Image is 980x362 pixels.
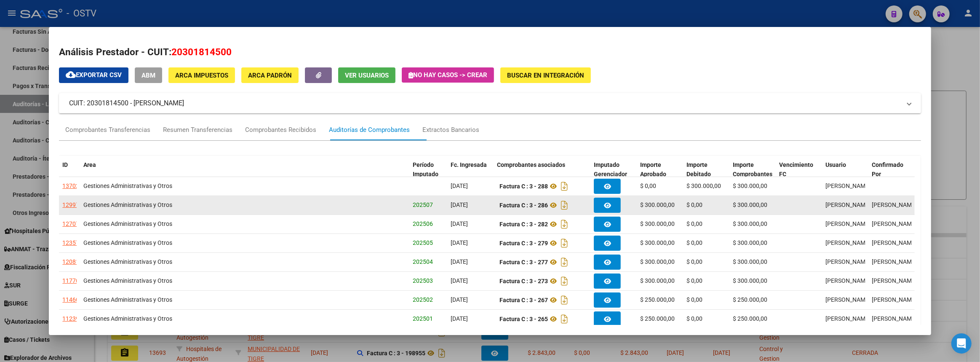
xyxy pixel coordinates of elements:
[494,156,590,184] datatable-header-cell: Comprobantes asociados
[62,257,79,267] div: 12081
[640,220,675,227] span: $ 300.000,00
[499,183,548,190] strong: Factura C : 3 - 288
[733,220,767,227] span: $ 300.000,00
[507,72,584,79] span: Buscar en Integración
[241,67,299,83] button: ARCA Padrón
[83,315,172,322] span: Gestiones Administrativas y Otros
[559,217,570,231] i: Descargar documento
[640,315,675,322] span: $ 250.000,00
[451,296,468,303] span: [DATE]
[402,67,494,83] button: No hay casos -> Crear
[733,201,767,208] span: $ 300.000,00
[868,156,915,184] datatable-header-cell: Confirmado Por
[640,277,675,284] span: $ 300.000,00
[733,161,772,178] span: Importe Comprobantes
[329,125,410,135] div: Auditorías de Comprobantes
[500,67,591,83] button: Buscar en Integración
[825,296,871,303] span: [PERSON_NAME]
[62,314,79,324] div: 11239
[872,239,917,246] span: [PERSON_NAME]
[69,98,900,108] mat-panel-title: CUIT: 20301814500 - [PERSON_NAME]
[409,71,487,79] span: No hay casos -> Crear
[559,180,570,193] i: Descargar documento
[686,296,702,303] span: $ 0,00
[825,201,871,208] span: [PERSON_NAME]
[872,258,917,265] span: [PERSON_NAME]
[175,72,228,79] span: ARCA Impuestos
[686,258,702,265] span: $ 0,00
[62,276,79,286] div: 11770
[499,259,548,265] strong: Factura C : 3 - 277
[83,258,172,265] span: Gestiones Administrativas y Otros
[248,72,292,79] span: ARCA Padrón
[413,161,438,178] span: Período Imputado
[59,45,921,59] h2: Análisis Prestador - CUIT:
[59,156,80,184] datatable-header-cell: ID
[338,67,395,83] button: Ver Usuarios
[733,258,767,265] span: $ 300.000,00
[497,161,565,168] span: Comprobantes asociados
[413,277,433,284] span: 202503
[729,156,776,184] datatable-header-cell: Importe Comprobantes
[413,239,433,246] span: 202505
[686,315,702,322] span: $ 0,00
[83,277,172,284] span: Gestiones Administrativas y Otros
[559,312,570,326] i: Descargar documento
[872,277,917,284] span: [PERSON_NAME]
[499,278,548,284] strong: Factura C : 3 - 273
[66,70,76,80] mat-icon: cloud_download
[559,293,570,307] i: Descargar documento
[83,220,172,227] span: Gestiones Administrativas y Otros
[451,277,468,284] span: [DATE]
[59,67,128,83] button: Exportar CSV
[686,161,711,178] span: Importe Debitado
[451,258,468,265] span: [DATE]
[825,182,871,189] span: [PERSON_NAME]
[733,315,767,322] span: $ 250.000,00
[499,297,548,303] strong: Factura C : 3 - 267
[825,315,871,322] span: [PERSON_NAME]
[559,255,570,269] i: Descargar documento
[451,315,468,322] span: [DATE]
[83,182,172,189] span: Gestiones Administrativas y Otros
[83,161,96,168] span: Area
[499,202,548,209] strong: Factura C : 3 - 286
[62,200,79,210] div: 12997
[451,182,468,189] span: [DATE]
[951,333,972,354] div: Open Intercom Messenger
[872,315,917,322] span: [PERSON_NAME]
[499,240,548,247] strong: Factura C : 3 - 279
[83,201,172,208] span: Gestiones Administrativas y Otros
[163,125,232,135] div: Resumen Transferencias
[640,201,675,208] span: $ 300.000,00
[686,277,702,284] span: $ 0,00
[683,156,729,184] datatable-header-cell: Importe Debitado
[447,156,494,184] datatable-header-cell: Fc. Ingresada
[559,274,570,288] i: Descargar documento
[451,220,468,227] span: [DATE]
[168,67,235,83] button: ARCA Impuestos
[640,182,656,189] span: $ 0,00
[637,156,683,184] datatable-header-cell: Importe Aprobado
[559,236,570,250] i: Descargar documento
[499,221,548,228] strong: Factura C : 3 - 282
[409,156,447,184] datatable-header-cell: Período Imputado
[413,296,433,303] span: 202502
[822,156,868,184] datatable-header-cell: Usuario
[80,156,409,184] datatable-header-cell: Area
[413,315,433,322] span: 202501
[590,156,637,184] datatable-header-cell: Imputado Gerenciador
[825,239,871,246] span: [PERSON_NAME]
[422,125,479,135] div: Extractos Bancarios
[413,201,433,208] span: 202507
[686,201,702,208] span: $ 0,00
[640,258,675,265] span: $ 300.000,00
[686,220,702,227] span: $ 0,00
[413,220,433,227] span: 202506
[83,239,172,246] span: Gestiones Administrativas y Otros
[499,316,548,322] strong: Factura C : 3 - 265
[62,295,79,305] div: 11460
[872,220,917,227] span: [PERSON_NAME]
[686,182,721,189] span: $ 300.000,00
[872,201,917,208] span: [PERSON_NAME]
